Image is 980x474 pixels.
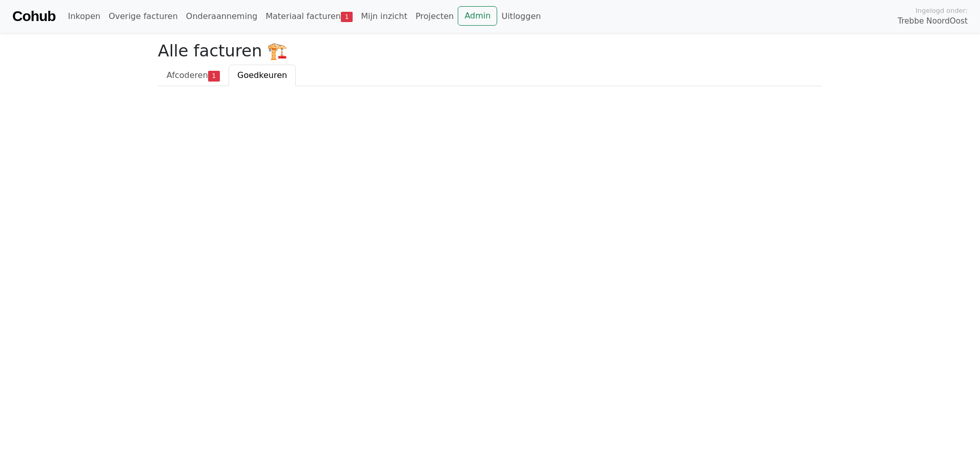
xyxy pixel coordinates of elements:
[915,6,968,15] span: Ingelogd onder:
[12,4,55,29] a: Cohub
[167,70,208,80] span: Afcoderen
[458,6,497,26] a: Admin
[898,15,968,27] span: Trebbe NoordOost
[341,12,353,22] span: 1
[237,70,287,80] span: Goedkeuren
[357,6,412,27] a: Mijn inzicht
[412,6,458,27] a: Projecten
[229,65,296,86] a: Goedkeuren
[182,6,261,27] a: Onderaanneming
[261,6,357,27] a: Materiaal facturen1
[158,65,229,86] a: Afcoderen1
[158,41,822,61] h2: Alle facturen 🏗️
[64,6,104,27] a: Inkopen
[105,6,182,27] a: Overige facturen
[497,6,545,27] a: Uitloggen
[208,71,220,81] span: 1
